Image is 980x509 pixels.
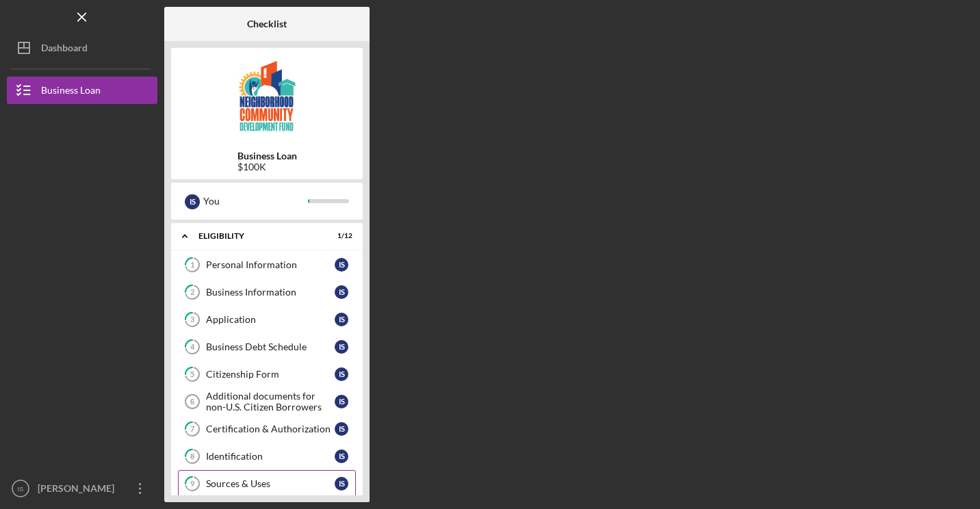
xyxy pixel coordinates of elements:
b: Checklist [247,18,287,29]
div: Eligibility [198,232,318,240]
div: I S [335,449,348,463]
div: Identification [206,451,335,462]
div: I S [335,285,348,299]
div: I S [185,194,200,209]
div: I S [335,422,348,436]
div: Citizenship Form [206,369,335,380]
div: Application [206,314,335,325]
div: Sources & Uses [206,478,335,489]
a: 3ApplicationIS [178,306,356,333]
div: I S [335,258,348,272]
a: 6Additional documents for non-U.S. Citizen BorrowersIS [178,388,356,415]
div: 1 / 12 [328,232,352,240]
tspan: 1 [190,261,194,270]
div: $100K [237,161,297,172]
tspan: 3 [190,315,194,324]
tspan: 8 [190,452,194,461]
div: Certification & Authorization [206,423,335,434]
div: Additional documents for non-U.S. Citizen Borrowers [206,391,335,413]
div: I S [335,367,348,381]
div: I S [335,313,348,326]
a: 5Citizenship FormIS [178,361,356,388]
a: 7Certification & AuthorizationIS [178,415,356,443]
a: 9Sources & UsesIS [178,470,356,497]
tspan: 5 [190,370,194,379]
div: I S [335,477,348,491]
a: 8IdentificationIS [178,443,356,470]
text: IS [17,485,23,493]
img: Product logo [171,55,363,137]
tspan: 7 [190,425,195,434]
div: [PERSON_NAME] [34,475,123,506]
div: I S [335,395,348,408]
tspan: 2 [190,288,194,297]
button: Dashboard [7,34,157,62]
a: 1Personal InformationIS [178,251,356,278]
div: Business Loan [41,77,101,107]
div: I S [335,340,348,354]
div: Personal Information [206,259,335,270]
tspan: 6 [190,397,194,406]
a: 4Business Debt ScheduleIS [178,333,356,361]
tspan: 9 [190,480,195,488]
button: Business Loan [7,77,157,104]
div: Business Debt Schedule [206,341,335,352]
tspan: 4 [190,343,195,352]
div: You [203,190,308,213]
a: 2Business InformationIS [178,278,356,306]
div: Dashboard [41,34,88,65]
b: Business Loan [237,151,297,161]
div: Business Information [206,287,335,298]
button: IS[PERSON_NAME] [7,475,157,502]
